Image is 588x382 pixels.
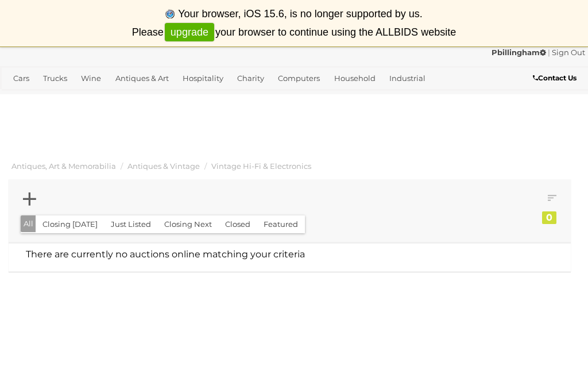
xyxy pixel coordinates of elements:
[21,215,36,232] button: All
[36,215,105,233] button: Closing [DATE]
[533,74,577,82] b: Contact Us
[492,48,548,57] a: Pbillingham
[385,69,430,88] a: Industrial
[178,69,228,88] a: Hospitality
[273,69,324,88] a: Computers
[211,161,311,171] a: Vintage Hi-Fi & Electronics
[76,69,106,88] a: Wine
[127,161,200,171] a: Antiques & Vintage
[548,48,550,57] span: |
[104,215,158,233] button: Just Listed
[552,48,585,57] a: Sign Out
[9,69,34,88] a: Cars
[58,88,89,107] a: Office
[533,72,579,84] a: Contact Us
[111,69,173,88] a: Antiques & Art
[11,161,116,171] a: Antiques, Art & Memorabilia
[542,211,556,224] div: 0
[330,69,380,88] a: Household
[38,69,72,88] a: Trucks
[492,48,546,57] strong: Pbillingham
[233,69,269,88] a: Charity
[26,249,305,260] span: There are currently no auctions online matching your criteria
[9,88,53,107] a: Jewellery
[131,88,222,107] a: [GEOGRAPHIC_DATA]
[157,215,219,233] button: Closing Next
[165,23,214,42] a: upgrade
[218,215,257,233] button: Closed
[94,88,126,107] a: Sports
[257,215,305,233] button: Featured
